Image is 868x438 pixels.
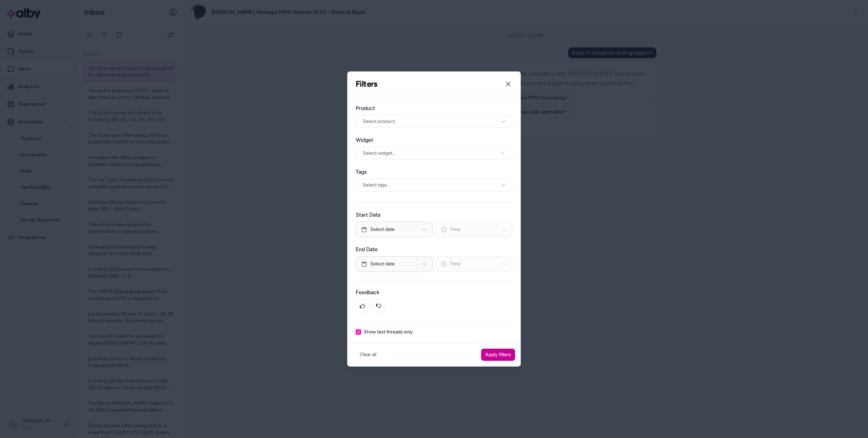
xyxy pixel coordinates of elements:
button: Clear all [356,349,380,361]
label: Show test threads only [364,330,413,334]
label: Feedback [356,288,512,297]
button: Select date [356,256,433,272]
label: Product [356,104,512,112]
span: Select date [370,226,395,233]
div: Select tags... [356,179,512,192]
span: Select product.. [363,118,397,125]
label: Start Date [356,211,512,219]
button: Apply filters [481,349,515,361]
h2: Filters [356,79,377,89]
label: Tags [356,168,512,176]
label: Widget [356,136,512,144]
button: Select date [356,222,433,237]
span: Select date [370,261,395,267]
label: End Date [356,245,512,254]
button: Select widget... [356,147,512,160]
